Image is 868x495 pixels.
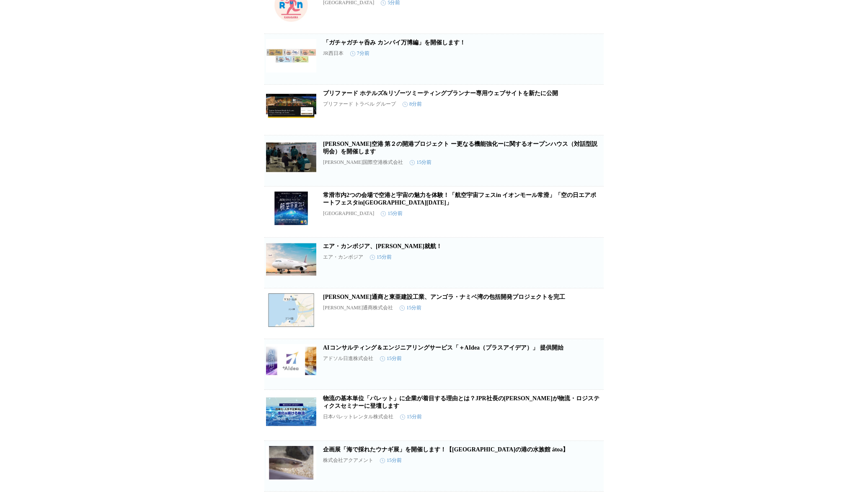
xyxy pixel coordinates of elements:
[323,304,393,311] p: [PERSON_NAME]通商株式会社
[323,159,403,166] p: [PERSON_NAME]国際空港株式会社
[323,413,393,420] p: 日本パレットレンタル株式会社
[323,254,363,261] p: エア・カンボジア
[266,293,316,327] img: 豊田通商と東亜建設工業、アンゴラ・ナミベ湾の包括開発プロジェクトを完工
[323,101,396,108] p: プリファード トラベル グループ
[323,395,599,409] a: 物流の基本単位「パレット」に企業が着目する理由とは？JPR社長の[PERSON_NAME]が物流・ロジスティクスセミナーに登壇します
[323,243,442,249] a: エア・カンボジア、[PERSON_NAME]就航！
[266,90,316,123] img: プリファード ホテルズ&リゾーツミーティングプランナー専用ウェブサイトを新たに公開
[410,159,431,166] time: 15分前
[370,254,392,261] time: 15分前
[266,192,316,225] img: 常滑市内2つの会場で空港と宇宙の魅力を体験！「航空宇宙フェスin イオンモール常滑」「空の日エアポートフェスタinセントレア2025」
[266,344,316,378] img: AIコンサルティング＆エンジニアリングサービス「＋AIdea（プラスアイデア）」 提供開始
[323,90,558,96] a: プリファード ホテルズ&リゾーツミーティングプランナー専用ウェブサイトを新たに公開
[403,101,422,108] time: 8分前
[323,457,373,464] p: 株式会社アクアメント
[323,39,465,46] a: 「ガチャガチャ呑み カンパイ万博編」を開催します！
[266,243,316,276] img: エア・カンボジア、日本初就航！
[323,50,344,57] p: JR西日本
[323,141,597,155] a: [PERSON_NAME]空港 第２の開港プロジェクト ー更なる機能強化ーに関するオープンハウス（対話型説明会）を開催します
[266,140,316,174] img: 成田空港 第２の開港プロジェクト ー更なる機能強化ーに関するオープンハウス（対話型説明会）を開催します
[323,192,596,206] a: 常滑市内2つの会場で空港と宇宙の魅力を体験！「航空宇宙フェスin イオンモール常滑」「空の日エアポートフェスタin[GEOGRAPHIC_DATA][DATE]」
[380,355,402,362] time: 15分前
[266,395,316,428] img: 物流の基本単位「パレット」に企業が着目する理由とは？JPR社長の二村篤志が物流・ロジスティクスセミナーに登壇します
[266,39,316,73] img: 「ガチャガチャ呑み カンパイ万博編」を開催します！
[380,457,402,464] time: 15分前
[323,355,373,362] p: アドソル日進株式会社
[400,304,421,311] time: 15分前
[323,294,565,300] a: [PERSON_NAME]通商と東亜建設工業、アンゴラ・ナミベ湾の包括開発プロジェクトを完工
[323,345,563,351] a: AIコンサルティング＆エンジニアリングサービス「＋AIdea（プラスアイデア）」 提供開始
[266,446,316,479] img: 企画展「海で採れたウナギ展」を開催します！【神戸の港の水族館 átoa】
[323,210,374,217] p: [GEOGRAPHIC_DATA]
[350,50,369,57] time: 7分前
[381,210,403,217] time: 15分前
[323,446,568,453] a: 企画展「海で採れたウナギ展」を開催します！【[GEOGRAPHIC_DATA]の港の水族館 átoa】
[400,413,422,420] time: 15分前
